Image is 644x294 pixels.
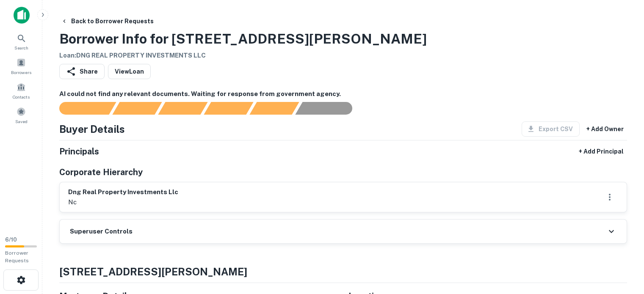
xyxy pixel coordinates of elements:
div: Your request is received and processing... [112,102,162,115]
div: Sending borrower request to AI... [49,102,113,115]
h6: AI could not find any relevant documents. Waiting for response from government agency. [59,89,627,99]
span: Contacts [13,93,30,100]
iframe: Chat Widget [602,226,644,267]
img: capitalize-icon.png [14,7,30,24]
a: ViewLoan [108,64,151,79]
h6: dng real property investments llc [68,187,178,197]
button: Share [59,64,105,79]
h4: [STREET_ADDRESS][PERSON_NAME] [59,264,627,279]
h5: Corporate Hierarchy [59,166,143,179]
span: Search [14,44,28,51]
a: Contacts [3,79,40,102]
h3: Borrower Info for [STREET_ADDRESS][PERSON_NAME] [59,29,427,49]
button: + Add Principal [575,144,627,159]
a: Saved [3,104,40,126]
span: Borrowers [11,69,31,76]
span: Borrower Requests [5,250,29,264]
h4: Buyer Details [59,121,125,137]
h6: Loan : DNG REAL PROPERTY INVESTMENTS LLC [59,51,427,60]
div: Documents found, AI parsing details... [158,102,207,115]
p: nc [68,197,178,207]
span: 6 / 10 [5,236,17,243]
h5: Principals [59,145,99,158]
span: Saved [15,118,28,125]
div: AI fulfillment process complete. [296,102,362,115]
button: + Add Owner [583,121,627,137]
a: Search [3,30,40,53]
div: Principals found, still searching for contact information. This may take time... [249,102,299,115]
h6: Superuser Controls [70,227,133,236]
button: Back to Borrower Requests [58,14,157,29]
a: Borrowers [3,55,40,77]
div: Principals found, AI now looking for contact information... [204,102,253,115]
